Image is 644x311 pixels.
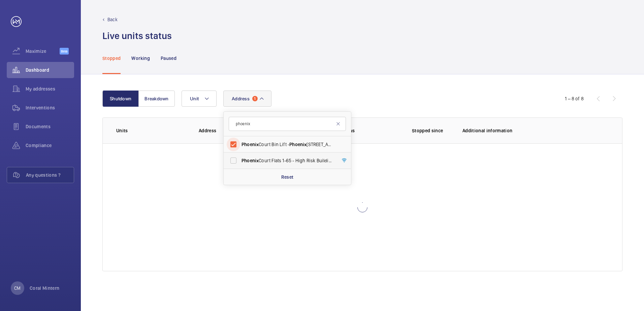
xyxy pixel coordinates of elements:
[26,142,74,149] span: Compliance
[252,96,258,101] span: 1
[14,285,21,291] p: CM
[565,95,584,102] div: 1 – 8 of 8
[232,96,250,101] span: Address
[241,141,334,148] span: Court Bin Lift - [STREET_ADDRESS]
[190,96,199,101] span: Unit
[26,48,60,55] span: Maximize
[241,142,259,147] span: Phoenix
[26,172,74,178] span: Any questions ?
[462,127,609,134] p: Additional information
[102,55,121,62] p: Stopped
[241,157,334,164] span: Court Flats 1-65 - High Risk Building - [STREET_ADDRESS]
[223,91,271,107] button: Address1
[102,91,139,107] button: Shutdown
[131,55,150,62] p: Working
[26,67,74,73] span: Dashboard
[241,158,259,163] span: Phoenix
[138,91,175,107] button: Breakdown
[26,104,74,111] span: Interventions
[26,85,74,92] span: My addresses
[199,127,294,134] p: Address
[229,117,346,131] input: Search by address
[60,48,69,55] span: Beta
[116,127,188,134] p: Units
[412,127,452,134] p: Stopped since
[26,123,74,130] span: Documents
[102,30,172,42] h1: Live units status
[30,285,60,291] p: Coral Mintern
[107,16,118,23] p: Back
[289,142,307,147] span: Phoenix
[182,91,217,107] button: Unit
[161,55,176,62] p: Paused
[281,174,294,180] p: Reset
